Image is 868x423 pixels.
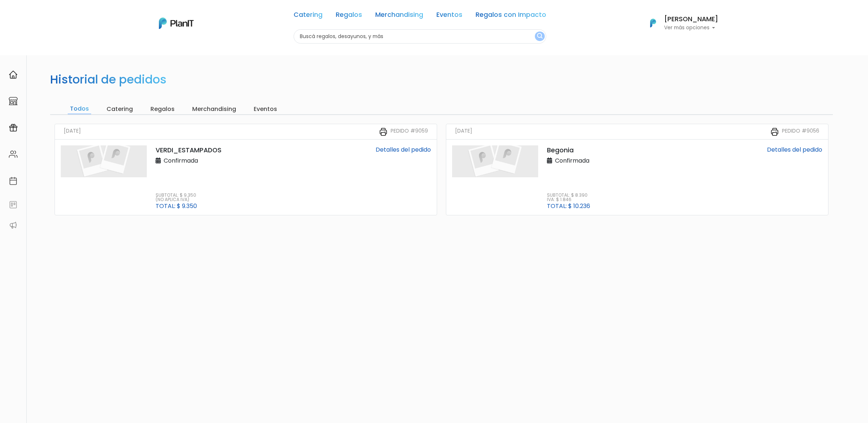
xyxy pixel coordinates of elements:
small: Pedido #9059 [391,127,428,136]
a: Regalos con Impacto [476,12,546,21]
img: PlanIt Logo [159,18,194,29]
img: marketplace-4ceaa7011d94191e9ded77b95e3339b90024bf715f7c57f8cf31f2d8c509eaba.svg [9,97,18,105]
input: Buscá regalos, desayunos, y más [294,29,546,44]
small: Pedido #9056 [782,127,819,136]
p: Confirmada [547,156,589,165]
img: home-e721727adea9d79c4d83392d1f703f7f8bce08238fde08b1acbfd93340b81755.svg [9,70,18,79]
img: campaigns-02234683943229c281be62815700db0a1741e53638e28bf9629b52c665b00959.svg [9,123,18,132]
small: [DATE] [455,127,472,136]
a: Regalos [336,12,362,21]
input: Regalos [148,104,177,114]
a: Catering [294,12,323,21]
p: Confirmada [156,156,198,165]
img: planit_placeholder-9427b205c7ae5e9bf800e9d23d5b17a34c4c1a44177066c4629bad40f2d9547d.png [452,145,538,177]
p: Total: $ 10.236 [547,203,590,209]
img: partners-52edf745621dab592f3b2c58e3bca9d71375a7ef29c3b500c9f145b62cc070d4.svg [9,221,18,230]
img: planit_placeholder-9427b205c7ae5e9bf800e9d23d5b17a34c4c1a44177066c4629bad40f2d9547d.png [61,145,147,177]
p: VERDI_ESTAMPADOS [156,145,273,155]
h6: [PERSON_NAME] [664,16,718,23]
img: printer-31133f7acbd7ec30ea1ab4a3b6864c9b5ed483bd8d1a339becc4798053a55bbc.svg [379,127,388,136]
img: search_button-432b6d5273f82d61273b3651a40e1bd1b912527efae98b1b7a1b2c0702e16a8d.svg [537,33,543,40]
input: Merchandising [190,104,238,114]
input: Eventos [252,104,279,114]
p: Ver más opciones [664,25,718,30]
input: Catering [104,104,135,114]
p: (No aplica IVA) [156,197,197,202]
h2: Historial de pedidos [50,73,167,86]
a: Detalles del pedido [376,145,431,154]
img: printer-31133f7acbd7ec30ea1ab4a3b6864c9b5ed483bd8d1a339becc4798053a55bbc.svg [770,127,779,136]
a: Detalles del pedido [767,145,822,154]
p: Subtotal: $ 9.350 [156,193,197,197]
img: PlanIt Logo [645,15,661,31]
img: people-662611757002400ad9ed0e3c099ab2801c6687ba6c219adb57efc949bc21e19d.svg [9,150,18,159]
button: PlanIt Logo [PERSON_NAME] Ver más opciones [641,14,718,33]
a: Merchandising [375,12,423,21]
small: [DATE] [64,127,81,136]
p: Subtotal: $ 8.390 [547,193,590,197]
img: calendar-87d922413cdce8b2cf7b7f5f62616a5cf9e4887200fb71536465627b3292af00.svg [9,177,18,185]
input: Todos [68,104,91,114]
p: IVA: $ 1.846 [547,197,590,202]
p: Total: $ 9.350 [156,203,197,209]
img: feedback-78b5a0c8f98aac82b08bfc38622c3050aee476f2c9584af64705fc4e61158814.svg [9,200,18,209]
a: Eventos [436,12,462,21]
p: Begonia [547,145,664,155]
